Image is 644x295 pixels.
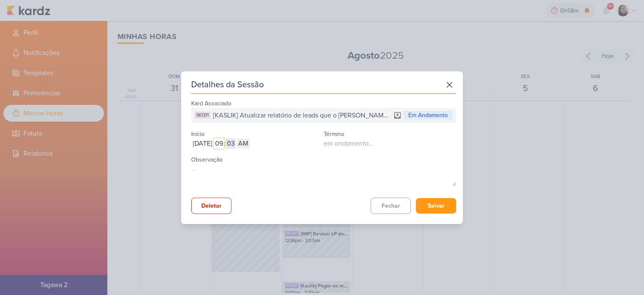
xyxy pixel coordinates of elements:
[191,198,231,214] button: Deletar
[191,79,264,91] div: Detalhes da Sessão
[191,156,223,163] label: Observação
[195,112,210,119] div: SK1311
[324,131,344,138] label: Término
[416,198,456,214] button: Salvar
[191,131,205,138] label: Início
[213,110,391,120] span: [KASLIK] Atualizar relatório de leads que o [PERSON_NAME] pediu
[224,138,226,149] div: :
[191,100,231,107] label: Kard Associado
[371,198,411,214] button: Fechar
[324,138,374,149] div: em andamento...
[403,111,453,120] div: Em Andamento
